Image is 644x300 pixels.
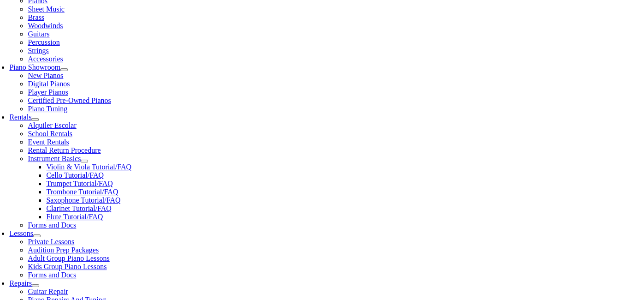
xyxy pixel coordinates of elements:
button: Open submenu of Instrument Basics [81,160,88,162]
a: Player Pianos [28,88,68,96]
a: Rental Return Procedure [28,146,100,154]
a: Alquiler Escolar [28,121,76,129]
a: Saxophone Tutorial/FAQ [46,196,120,204]
a: Digital Pianos [28,80,70,88]
a: Piano Showroom [9,63,60,71]
a: Violin & Viola Tutorial/FAQ [46,163,131,171]
a: Clarinet Tutorial/FAQ [46,204,112,212]
a: Flute Tutorial/FAQ [46,213,103,221]
a: Repairs [9,279,32,287]
a: Certified Pre-Owned Pianos [28,96,111,104]
a: Percussion [28,38,59,46]
a: Cello Tutorial/FAQ [46,171,104,179]
a: Instrument Basics [28,155,81,162]
button: Open submenu of Lessons [33,234,41,237]
a: Trombone Tutorial/FAQ [46,188,118,196]
a: Strings [28,47,48,54]
a: Kids Group Piano Lessons [28,263,106,270]
a: Woodwinds [28,22,63,30]
a: Audition Prep Packages [28,246,99,254]
a: Private Lessons [28,238,74,246]
a: Trumpet Tutorial/FAQ [46,180,112,187]
a: Accessories [28,55,63,63]
button: Open submenu of Repairs [32,284,39,287]
a: Guitars [28,30,49,38]
a: School Rentals [28,130,72,138]
a: Lessons [9,229,33,237]
a: Rentals [9,113,31,121]
a: Sheet Music [28,5,65,13]
a: Adult Group Piano Lessons [28,254,109,262]
a: Piano Tuning [28,105,67,113]
button: Open submenu of Rentals [31,118,39,121]
a: Brass [28,13,44,21]
a: Forms and Docs [28,271,76,279]
a: Event Rentals [28,138,69,146]
button: Open submenu of Piano Showroom [60,68,68,71]
a: Forms and Docs [28,221,76,229]
a: New Pianos [28,72,63,79]
a: Guitar Repair [28,288,68,295]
